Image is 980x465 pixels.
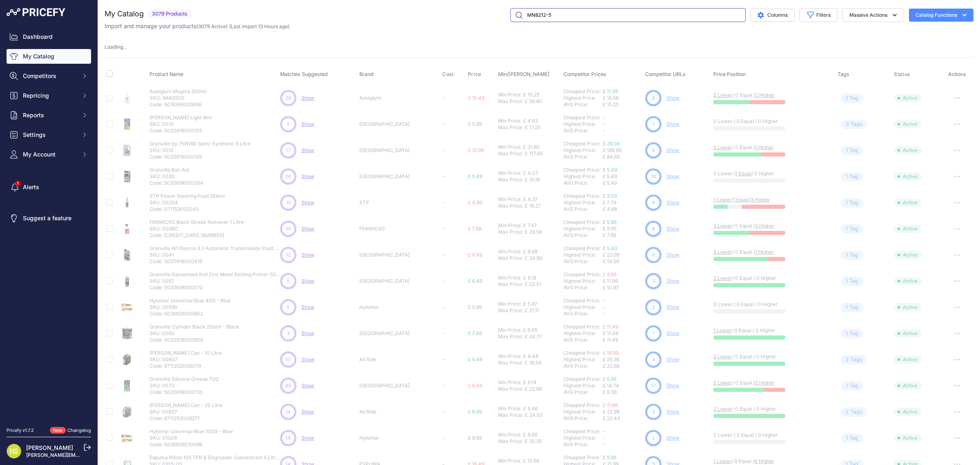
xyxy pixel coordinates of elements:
[7,29,91,44] a: Dashboard
[841,94,863,103] span: Tag
[713,380,732,386] a: 5 Lower
[842,8,904,22] button: Massive Actions
[525,98,528,105] div: £
[563,121,603,127] div: Highest Price:
[359,121,421,127] p: [GEOGRAPHIC_DATA]
[149,121,212,127] p: SKU: 0010
[528,177,540,183] div: 15.16
[7,108,91,123] button: Reports
[442,173,445,179] span: -
[498,196,521,203] div: Min Price:
[301,95,314,101] a: Show
[301,278,314,284] span: Show
[285,173,291,180] span: 24
[563,141,600,147] a: Cheapest Price:
[846,121,849,128] span: 3
[563,199,603,206] div: Highest Price:
[755,92,775,98] a: 2 Higher
[301,356,314,362] span: Show
[149,252,280,258] p: SKU: 0041
[563,428,600,434] a: Cheapest Price:
[563,95,603,101] div: Highest Price:
[713,197,731,203] a: 1 Lower
[713,406,732,412] a: 2 Lower
[563,232,603,239] div: AVG Price:
[666,147,679,153] a: Show
[498,177,523,183] div: Max Price:
[713,327,731,333] a: 1 Lower
[603,454,617,461] a: £ 9.95
[563,206,603,212] div: AVG Price:
[359,226,421,232] p: FENWICKS
[523,248,526,255] div: £
[26,452,152,458] a: [PERSON_NAME][EMAIL_ADDRESS][DOMAIN_NAME]
[751,9,795,22] button: Columns
[7,8,65,16] img: Pricefy Logo
[603,258,642,265] div: £ 14.59
[468,173,482,179] span: £ 5.49
[149,219,244,226] p: FENWICKS Black Streak Remover 1 Litre
[563,127,603,134] div: AVG Price:
[652,225,655,232] span: 8
[713,170,829,177] p: 0 Lower / / 0 Higher
[528,150,543,157] div: 117.65
[525,229,528,235] div: £
[301,173,314,179] a: Show
[149,206,225,212] p: Code: 071153002043
[713,197,829,203] p: / /
[149,95,207,101] p: SKU: \MAG500
[498,255,523,262] div: Max Price:
[651,173,656,180] span: 10
[713,223,732,229] a: 3 Lower
[894,225,922,233] span: Active
[603,173,617,179] span: £ 5.49
[23,111,76,119] span: Reports
[525,177,528,183] div: £
[528,98,542,105] div: 56.80
[359,199,421,206] p: STP
[603,206,642,212] div: £ 4.68
[894,71,912,78] button: Status
[7,49,91,64] a: My Catalog
[563,71,606,77] span: Competitor Prices
[563,350,600,356] a: Cheapest Price:
[603,232,642,239] div: £ 7.98
[498,118,521,124] div: Min Price:
[603,252,619,258] span: £ 23.99
[563,252,603,258] div: Highest Price:
[528,203,541,209] div: 16.27
[563,147,603,154] div: Highest Price:
[713,92,732,98] a: 2 Lower
[149,226,244,232] p: SKU: 0038C
[149,147,250,154] p: SKU: 0012
[286,225,291,232] span: 61
[123,44,127,50] span: ...
[301,147,314,153] span: Show
[666,278,679,284] a: Show
[523,222,526,229] div: £
[7,180,91,194] a: Alerts
[301,252,314,258] span: Show
[498,248,521,255] div: Min Price:
[105,8,144,20] h2: My Catalog
[563,180,603,186] div: AVG Price:
[653,121,655,128] span: 1
[7,127,91,142] button: Settings
[754,458,774,464] a: 4 Higher
[498,203,523,209] div: Max Price:
[733,197,749,203] a: 1 Equal
[149,245,280,252] p: Granville Atf Dexron II 2 Automatic Transmission Fluid Oil 1 Litre
[23,131,76,139] span: Settings
[841,172,863,181] span: Tag
[713,223,829,229] p: / 0 Equal /
[841,146,863,155] span: Tag
[301,382,314,389] span: Show
[468,71,483,78] button: Price
[301,226,314,232] a: Show
[301,409,314,415] span: Show
[510,8,746,22] input: Search
[7,147,91,162] button: My Account
[7,69,91,83] button: Competitors
[948,71,966,77] span: Actions
[149,258,280,265] p: Code: 5020618000419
